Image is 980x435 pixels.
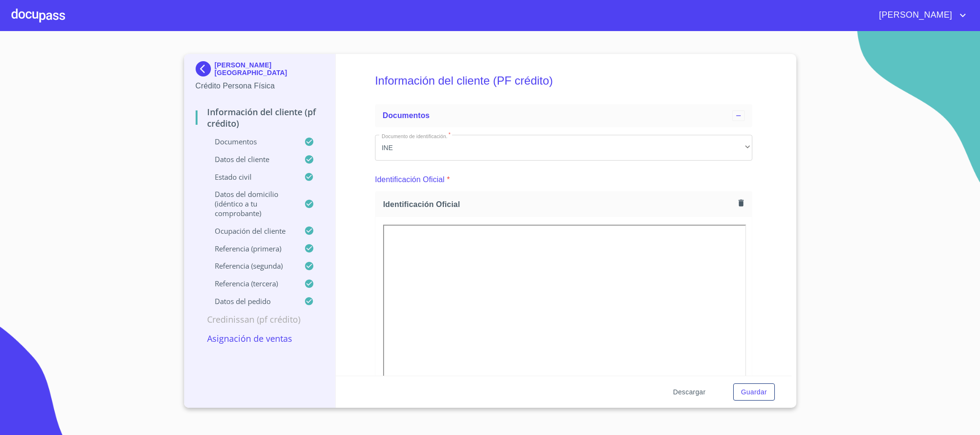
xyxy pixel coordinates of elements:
[196,137,305,146] p: Documentos
[196,244,305,253] p: Referencia (primera)
[196,261,305,271] p: Referencia (segunda)
[215,61,324,76] p: [PERSON_NAME][GEOGRAPHIC_DATA]
[196,226,305,236] p: Ocupación del Cliente
[375,104,752,127] div: Documentos
[196,279,305,288] p: Referencia (tercera)
[196,296,305,306] p: Datos del pedido
[375,61,752,100] h5: Información del cliente (PF crédito)
[673,386,705,398] span: Descargar
[375,174,445,185] p: Identificación Oficial
[196,61,215,76] img: Docupass spot blue
[196,61,324,80] div: [PERSON_NAME][GEOGRAPHIC_DATA]
[196,314,324,325] p: Credinissan (PF crédito)
[196,106,324,129] p: Información del cliente (PF crédito)
[741,386,767,398] span: Guardar
[383,111,429,120] span: Documentos
[196,189,305,218] p: Datos del domicilio (idéntico a tu comprobante)
[196,172,305,182] p: Estado Civil
[669,383,709,401] button: Descargar
[733,383,774,401] button: Guardar
[872,8,957,23] span: [PERSON_NAME]
[383,199,735,209] span: Identificación Oficial
[196,154,305,164] p: Datos del cliente
[872,8,969,23] button: account of current user
[196,333,324,344] p: Asignación de Ventas
[196,80,324,92] p: Crédito Persona Física
[375,135,752,161] div: INE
